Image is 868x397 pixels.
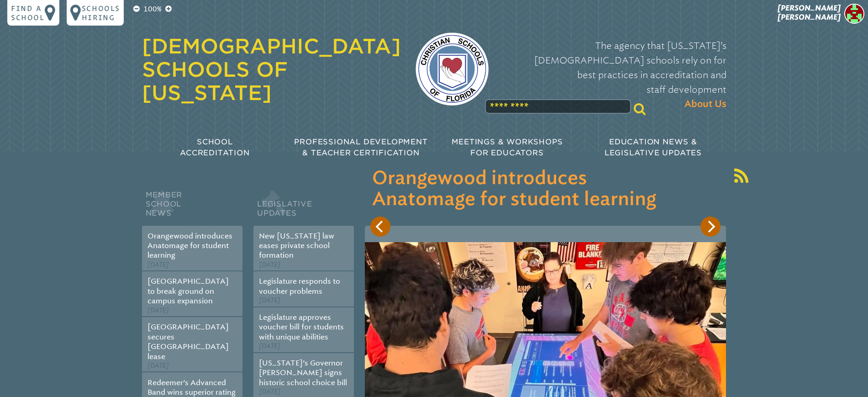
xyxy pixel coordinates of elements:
[259,261,280,269] span: [DATE]
[605,138,702,157] span: Education News & Legislative Updates
[259,388,280,396] span: [DATE]
[147,362,169,370] span: [DATE]
[142,34,401,105] a: [DEMOGRAPHIC_DATA] Schools of [US_STATE]
[259,232,334,260] a: New [US_STATE] law eases private school formation
[416,32,489,106] img: csf-logo-web-colors.png
[147,261,169,269] span: [DATE]
[259,342,280,350] span: [DATE]
[259,313,344,341] a: Legislature approves voucher bill for students with unique abilities
[253,188,354,226] h2: Legislative Updates
[11,4,45,22] p: Find a school
[142,188,242,226] h2: Member School News
[147,277,229,305] a: [GEOGRAPHIC_DATA] to break ground on campus expansion
[147,323,229,360] a: [GEOGRAPHIC_DATA] secures [GEOGRAPHIC_DATA] lease
[147,307,169,314] span: [DATE]
[778,4,841,21] span: [PERSON_NAME] [PERSON_NAME]
[180,138,249,157] span: School Accreditation
[294,138,427,157] span: Professional Development & Teacher Certification
[142,4,163,15] p: 100%
[259,296,280,304] span: [DATE]
[684,97,726,111] span: About Us
[372,168,719,210] h3: Orangewood introduces Anatomage for student learning
[259,277,340,295] a: Legislature responds to voucher problems
[147,378,236,397] a: Redeemer’s Advanced Band wins superior rating
[503,38,726,111] p: The agency that [US_STATE]’s [DEMOGRAPHIC_DATA] schools rely on for best practices in accreditati...
[259,359,347,387] a: [US_STATE]’s Governor [PERSON_NAME] signs historic school choice bill
[147,232,232,260] a: Orangewood introduces Anatomage for student learning
[82,4,120,22] p: Schools Hiring
[370,217,390,237] button: Previous
[844,4,864,24] img: cf31d8c9efb7104b701f410b954ddb30
[452,138,563,157] span: Meetings & Workshops for Educators
[700,217,721,237] button: Next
